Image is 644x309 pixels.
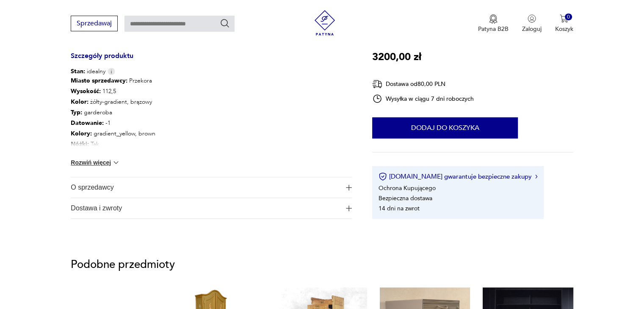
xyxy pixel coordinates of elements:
p: Patyna B2B [478,25,509,33]
img: Ikonka użytkownika [528,14,536,23]
b: Stan: [71,67,85,75]
p: gradient_yellow, brown [71,129,155,139]
button: Zaloguj [522,14,542,33]
button: Sprzedawaj [71,16,118,31]
a: Ikona medaluPatyna B2B [478,14,509,33]
b: Kolor: [71,98,88,106]
img: Ikona certyfikatu [379,172,387,181]
li: 14 dni na zwrot [379,204,420,212]
p: 3200,00 zł [372,49,421,65]
b: Wysokość : [71,87,101,95]
button: 0Koszyk [555,14,573,33]
div: 0 [565,14,572,21]
li: Ochrona Kupującego [379,184,436,192]
span: Dostawa i zwroty [71,198,340,218]
p: Koszyk [555,25,573,33]
button: Dodaj do koszyka [372,117,518,138]
img: chevron down [112,158,120,167]
b: Datowanie : [71,119,104,127]
p: żółty-gradient, brązowy [71,97,155,108]
b: Nóżki : [71,140,89,148]
span: O sprzedawcy [71,177,340,198]
img: Ikona koszyka [560,14,568,23]
img: Ikona plusa [346,185,352,190]
b: Typ : [71,108,82,116]
img: Ikona medalu [489,14,498,24]
img: Info icon [108,68,115,75]
a: Sprzedawaj [71,21,118,27]
div: Wysyłka w ciągu 7 dni roboczych [372,94,474,104]
button: [DOMAIN_NAME] gwarantuje bezpieczne zakupy [379,172,537,181]
span: idealny [71,67,105,76]
div: Dostawa od 80,00 PLN [372,79,474,89]
li: Bezpieczna dostawa [379,194,432,202]
p: Przekora [71,76,155,86]
button: Rozwiń więcej [71,158,120,167]
p: 112,5 [71,86,155,97]
b: Kolory : [71,130,92,138]
b: Miasto sprzedawcy : [71,77,127,85]
button: Patyna B2B [478,14,509,33]
img: Ikona plusa [346,205,352,211]
button: Ikona plusaDostawa i zwroty [71,198,352,218]
p: garderoba [71,108,155,118]
img: Patyna - sklep z meblami i dekoracjami vintage [312,10,337,36]
p: Zaloguj [522,25,542,33]
p: Tak [71,139,155,150]
p: -1 [71,118,155,129]
button: Szukaj [220,18,230,28]
button: Ikona plusaO sprzedawcy [71,177,352,198]
img: Ikona dostawy [372,79,382,89]
h3: Szczegóły produktu [71,53,352,67]
p: Podobne przedmioty [71,259,573,270]
img: Ikona strzałki w prawo [535,174,538,179]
